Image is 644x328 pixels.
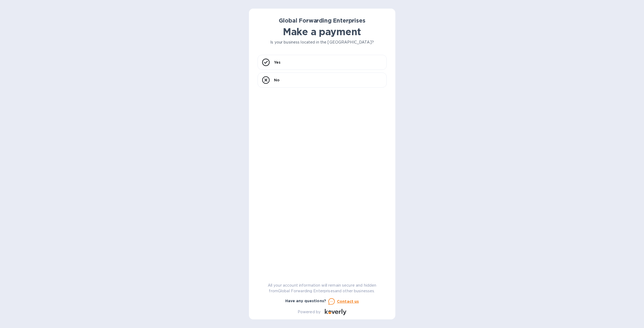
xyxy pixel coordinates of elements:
p: Is your business located in the [GEOGRAPHIC_DATA]? [258,39,387,45]
p: All your account information will remain secure and hidden from Global Forwarding Enterprises and... [258,283,387,294]
u: Contact us [337,299,359,304]
p: Yes [274,60,280,65]
p: Powered by [298,309,321,315]
p: No [274,77,280,83]
h1: Make a payment [258,26,387,37]
b: Global Forwarding Enterprises [279,17,365,24]
b: Have any questions? [285,299,326,303]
